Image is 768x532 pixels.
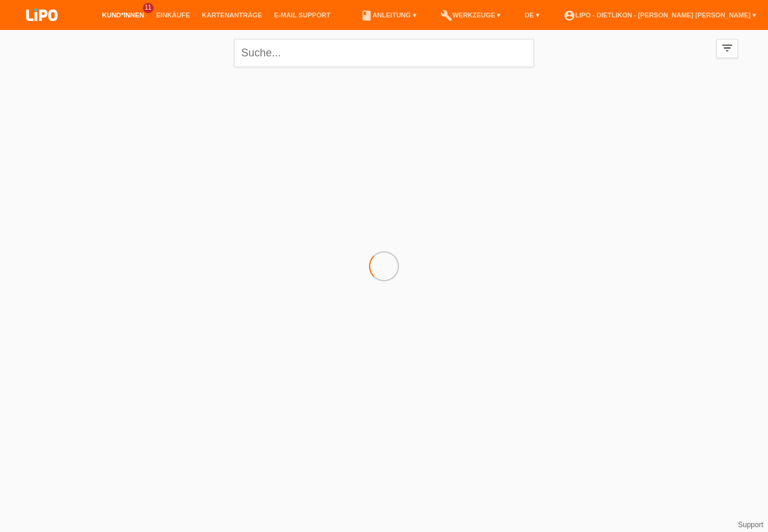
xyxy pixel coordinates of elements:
[361,10,373,22] i: book
[355,11,422,19] a: bookAnleitung ▾
[563,10,575,22] i: account_circle
[738,521,763,529] a: Support
[196,11,268,19] a: Kartenanträge
[150,11,196,19] a: Einkäufe
[518,11,545,19] a: DE ▾
[557,11,762,19] a: account_circleLIPO - Dietlikon - [PERSON_NAME] [PERSON_NAME] ▾
[234,39,534,67] input: Suche...
[721,41,734,55] i: filter_list
[440,10,452,22] i: build
[143,3,154,13] span: 11
[268,11,337,19] a: E-Mail Support
[96,11,150,19] a: Kund*innen
[434,11,507,19] a: buildWerkzeuge ▾
[12,25,72,34] a: LIPO pay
